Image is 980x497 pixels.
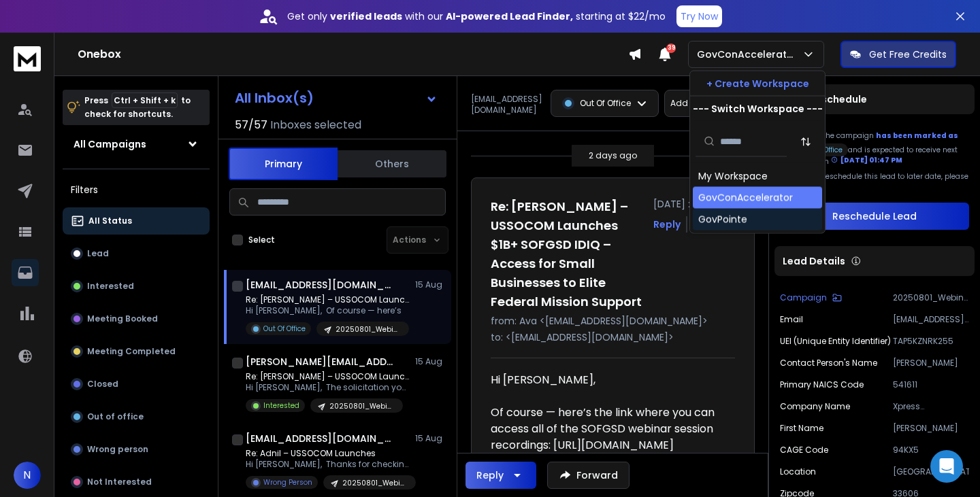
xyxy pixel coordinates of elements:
h3: Filters [63,180,210,199]
p: 20250801_Webinar(0805-0807)-SOFGSD + GovCon 2.0 [342,478,408,488]
div: Open Intercom Messenger [930,450,963,483]
h1: [PERSON_NAME][EMAIL_ADDRESS][DOMAIN_NAME] [246,355,395,369]
p: Out Of Office [263,324,306,334]
p: location [780,466,816,477]
p: + Create Workspace [706,77,809,90]
strong: AI-powered Lead Finder, [446,10,573,23]
img: logo [14,46,41,71]
p: Out of office [87,411,144,422]
button: N [14,462,41,489]
button: Sort by Sort A-Z [792,128,819,155]
h3: Inboxes selected [270,117,361,133]
div: Reply [476,468,504,482]
h1: Re: [PERSON_NAME] – USSOCOM Launches $1B+ SOFGSD IDIQ – Access for Small Businesses to Elite Fede... [491,197,645,311]
button: Meeting Completed [63,338,210,365]
p: Wrong person [87,444,148,455]
p: Re: [PERSON_NAME] – USSOCOM Launches [246,371,409,382]
p: TAP5KZNRK255 [893,336,969,347]
button: Interested [63,273,210,300]
h1: Onebox [78,46,628,63]
div: GovConAccelerator [698,191,793,205]
button: All Campaigns [63,131,210,158]
p: 2 days ago [589,150,637,161]
h1: All Campaigns [73,137,146,151]
p: [DATE] : 12:59 pm [653,197,735,211]
p: Closed [87,379,118,390]
p: 15 Aug [415,433,446,444]
p: Add to [670,98,698,109]
h1: [EMAIL_ADDRESS][DOMAIN_NAME] [246,278,395,292]
p: Out Of Office [580,98,631,109]
div: GovPointe [698,213,747,226]
p: --- Switch Workspace --- [693,102,823,116]
p: Wrong Person [263,477,312,487]
p: GovConAccelerator [697,48,802,61]
button: + Create Workspace [690,71,825,96]
button: Get Free Credits [840,41,956,68]
p: To continue reschedule this lead to later date, please take action. [780,171,969,192]
p: Hi [PERSON_NAME], Thanks for checking in [246,459,409,470]
p: 15 Aug [415,279,446,290]
button: Forward [547,462,630,489]
p: Get only with our starting at $22/mo [287,10,666,23]
p: Interested [87,281,134,292]
p: Hi [PERSON_NAME], The solicitation you’re referring [246,382,409,393]
p: 541611 [893,379,969,390]
div: This lead in the campaign and is expected to receive next step email on [780,131,969,166]
button: Lead [63,240,210,267]
p: [PERSON_NAME] [893,358,969,369]
button: Try Now [676,5,722,27]
p: Contact person's name [780,358,877,369]
button: Out of office [63,403,210,430]
button: Wrong person [63,436,210,463]
p: Campaign [780,292,827,303]
span: 39 [666,44,676,53]
p: from: Ava <[EMAIL_ADDRESS][DOMAIN_NAME]> [491,314,735,328]
button: Reply [465,462,536,489]
p: All Status [88,216,132,226]
div: [DATE] 01:47 PM [831,155,902,165]
p: Lead [87,248,109,259]
p: Get Free Credits [869,48,947,61]
span: has been marked as [876,131,958,141]
button: Primary [229,148,338,180]
span: 57 / 57 [235,117,267,133]
div: Hi [PERSON_NAME], Of course — here’s the link where you can access all of the SOFGSD webinar sess... [491,372,724,453]
p: UEI (Unique Entity Identifier) [780,336,891,347]
button: Meeting Booked [63,305,210,332]
p: 15 Aug [415,356,446,367]
p: 20250801_Webinar(0805-0807)-SOFGSD + GovCon 2.0 [329,401,395,411]
div: My Workspace [698,169,768,183]
p: [EMAIL_ADDRESS][DOMAIN_NAME] [471,94,542,116]
button: Others [338,149,446,179]
button: Reply [653,218,681,231]
button: All Inbox(s) [224,84,448,112]
p: Meeting Completed [87,346,176,357]
p: Press to check for shortcuts. [84,94,191,121]
h1: All Inbox(s) [235,91,314,105]
p: Hi [PERSON_NAME], Of course — here’s [246,305,409,316]
button: All Status [63,207,210,235]
p: Re: [PERSON_NAME] – USSOCOM Launches [246,294,409,305]
p: Primary NAICS code [780,379,864,390]
p: 20250801_Webinar(0805-0807)-SOFGSD + GovCon 2.0 [893,292,969,303]
button: Closed [63,371,210,398]
strong: verified leads [330,10,402,23]
p: Meeting Booked [87,313,158,324]
label: Select [248,235,275,245]
p: 20250801_Webinar(0805-0807)-SOFGSD + GovCon 2.0 [336,324,401,335]
button: Not Interested [63,468,210,496]
p: Try Now [681,10,718,23]
p: Interested [263,400,299,411]
p: to: <[EMAIL_ADDRESS][DOMAIN_NAME]> [491,330,735,344]
button: Campaign [780,292,842,303]
p: 94KX5 [893,445,969,456]
p: [EMAIL_ADDRESS][DOMAIN_NAME] [893,314,969,325]
span: Ctrl + Shift + k [112,92,178,108]
p: Lead Details [783,254,845,268]
p: Re: Adnil – USSOCOM Launches [246,448,409,459]
p: [PERSON_NAME] [893,423,969,434]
